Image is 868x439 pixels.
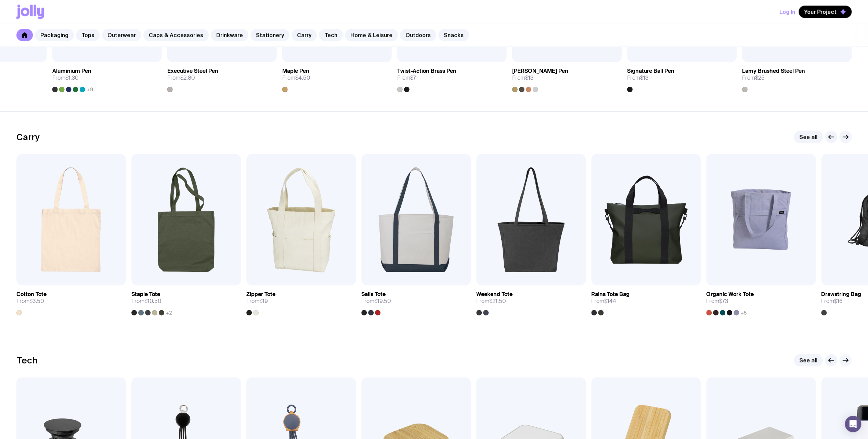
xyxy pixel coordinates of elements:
h3: [PERSON_NAME] Pen [512,68,568,75]
span: From [52,75,79,81]
h3: Aluminium Pen [52,68,91,75]
span: From [706,298,728,305]
span: $144 [604,297,616,305]
a: Tech [319,29,343,41]
span: $1.30 [65,74,79,81]
a: Snacks [438,29,469,41]
h3: Drawstring Bag [821,291,861,298]
span: $2.80 [180,74,195,81]
span: From [131,298,161,305]
span: $13 [525,74,533,81]
a: Lamy Brushed Steel PenFrom$25 [742,62,852,92]
span: $19 [259,297,268,305]
span: From [476,298,506,305]
span: From [397,75,416,81]
span: $19.50 [374,297,391,305]
a: Packaging [35,29,74,41]
span: +5 [740,310,747,316]
h2: Tech [16,355,38,365]
h3: Maple Pen [282,68,309,75]
a: Drinkware [211,29,248,41]
h2: Carry [16,132,40,142]
h3: Twist-Action Brass Pen [397,68,456,75]
a: Signature Ball PenFrom$13 [627,62,737,92]
h3: Cotton Tote [16,291,47,298]
span: From [591,298,616,305]
h3: Weekend Tote [476,291,513,298]
h3: Signature Ball Pen [627,68,674,75]
span: $3.50 [29,297,44,305]
a: Maple PenFrom$4.50 [282,62,392,92]
div: Open Intercom Messenger [845,416,861,432]
a: Outdoors [400,29,436,41]
span: From [821,298,843,305]
a: Outerwear [102,29,141,41]
span: $16 [834,297,843,305]
a: Staple ToteFrom$10.50+2 [131,285,241,316]
span: From [167,75,195,81]
a: See all [794,131,823,143]
span: $73 [719,297,728,305]
h3: Staple Tote [131,291,160,298]
span: $25 [755,74,765,81]
a: [PERSON_NAME] PenFrom$13 [512,62,622,92]
a: Organic Work ToteFrom$73+5 [706,285,816,316]
a: Tops [76,29,100,41]
a: Stationery [250,29,289,41]
a: Executive Steel PenFrom$2.80 [167,62,277,92]
a: Carry [292,29,317,41]
a: Rains Tote BagFrom$144 [591,285,701,316]
span: $10.50 [144,297,161,305]
span: From [246,298,268,305]
span: $7 [410,74,416,81]
a: Twist-Action Brass PenFrom$7 [397,62,507,92]
button: Your Project [799,6,852,18]
a: Home & Leisure [345,29,398,41]
h3: Organic Work Tote [706,291,754,298]
a: Aluminium PenFrom$1.30+9 [52,62,162,92]
span: +9 [87,87,93,92]
span: $21.50 [489,297,506,305]
a: Sails ToteFrom$19.50 [361,285,471,316]
span: +2 [166,310,172,316]
span: From [16,298,44,305]
span: From [627,75,648,81]
span: From [742,75,765,81]
span: From [361,298,391,305]
a: See all [794,354,823,367]
a: Cotton ToteFrom$3.50 [16,285,126,316]
h3: Sails Tote [361,291,386,298]
span: $13 [640,74,648,81]
h3: Rains Tote Bag [591,291,630,298]
a: Caps & Accessories [143,29,209,41]
button: Log In [779,6,795,18]
span: $4.50 [295,74,310,81]
h3: Executive Steel Pen [167,68,218,75]
a: Zipper ToteFrom$19 [246,285,356,316]
span: From [512,75,533,81]
span: Your Project [804,9,837,15]
h3: Zipper Tote [246,291,275,298]
span: From [282,75,310,81]
h3: Lamy Brushed Steel Pen [742,68,805,75]
a: Weekend ToteFrom$21.50 [476,285,586,316]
